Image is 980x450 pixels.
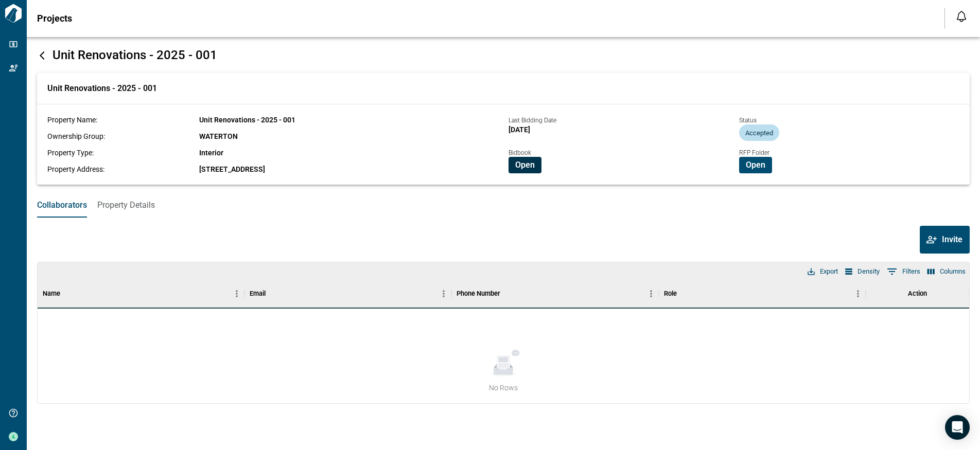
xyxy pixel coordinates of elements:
[199,165,265,173] span: [STREET_ADDRESS]
[920,226,970,254] button: Invite
[47,165,104,173] span: Property Address:
[953,8,970,25] button: Open notification feed
[843,265,882,278] button: Density
[244,279,451,308] div: Email
[43,279,60,308] div: Name
[739,129,779,137] span: Accepted
[509,159,541,169] a: Open
[739,149,769,156] span: RFP Folder
[925,265,968,278] button: Select columns
[229,286,244,301] button: Menu
[515,160,535,170] span: Open
[509,125,530,134] span: [DATE]
[199,149,223,157] span: Interior
[945,415,970,440] div: Open Intercom Messenger
[509,117,556,124] span: Last Bidding Date
[942,235,962,245] span: Invite
[643,286,659,301] button: Menu
[677,286,691,301] button: Sort
[266,286,280,301] button: Sort
[97,200,155,210] span: Property Details
[746,160,765,170] span: Open
[37,13,72,24] span: Projects
[47,132,105,140] span: Ownership Group:
[866,279,969,308] div: Action
[199,132,238,140] span: WATERTON
[60,286,75,301] button: Sort
[199,116,295,124] span: Unit Renovations - 2025 - 001
[47,83,157,94] span: Unit Renovations - 2025 - 001
[739,159,772,169] a: Open
[52,48,217,62] span: Unit Renovations - 2025 - 001
[451,279,658,308] div: Phone Number
[38,279,244,308] div: Name
[908,279,927,308] div: Action
[739,117,757,124] span: Status
[664,279,677,308] div: Role
[739,157,772,173] button: Open
[47,149,94,157] span: Property Type:
[27,193,980,218] div: base tabs
[500,286,515,301] button: Sort
[805,265,841,278] button: Export
[489,383,518,393] span: No Rows
[509,157,541,173] button: Open
[509,149,531,156] span: Bidbook
[436,286,451,301] button: Menu
[47,116,97,124] span: Property Name:
[37,200,87,210] span: Collaborators
[850,286,866,301] button: Menu
[884,263,923,280] button: Show filters
[659,279,866,308] div: Role
[250,279,266,308] div: Email
[457,279,500,308] div: Phone Number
